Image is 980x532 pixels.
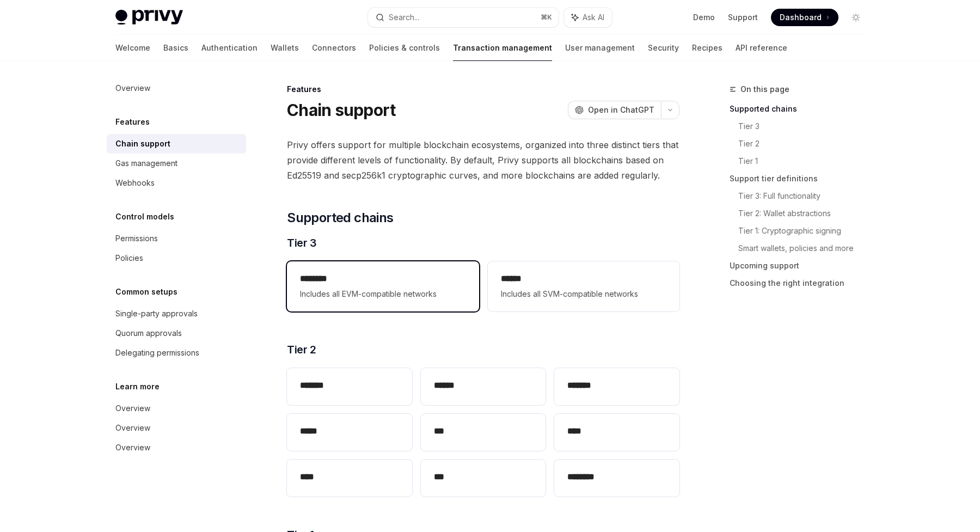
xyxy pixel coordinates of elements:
[501,288,666,301] span: Includes all SVM-compatible networks
[568,101,661,119] button: Open in ChatGPT
[287,137,679,183] span: Privy offers support for multiple blockchain ecosystems, organized into three distinct tiers that...
[728,12,758,23] a: Support
[738,152,873,170] a: Tier 1
[287,100,395,120] h1: Chain support
[107,248,246,268] a: Policies
[287,261,479,311] a: **** ***Includes all EVM-compatible networks
[287,209,393,227] span: Supported chains
[312,35,356,61] a: Connectors
[648,35,679,61] a: Security
[692,35,722,61] a: Recipes
[541,13,552,22] span: ⌘ K
[738,240,873,257] a: Smart wallets, policies and more
[107,134,246,154] a: Chain support
[201,35,258,61] a: Authentication
[115,115,150,129] h5: Features
[287,235,316,250] span: Tier 3
[115,176,155,189] div: Webhooks
[107,399,246,418] a: Overview
[115,82,150,95] div: Overview
[115,35,150,61] a: Welcome
[287,84,679,95] div: Features
[107,173,246,193] a: Webhooks
[847,9,865,26] button: Toggle dark mode
[115,252,143,265] div: Policies
[740,83,789,96] span: On this page
[107,229,246,248] a: Permissions
[368,8,559,27] button: Search...⌘K
[115,307,198,320] div: Single-party approvals
[107,154,246,173] a: Gas management
[738,135,873,152] a: Tier 2
[730,170,873,187] a: Support tier definitions
[163,35,188,61] a: Basics
[738,222,873,240] a: Tier 1: Cryptographic signing
[300,288,465,301] span: Includes all EVM-compatible networks
[107,438,246,457] a: Overview
[736,35,787,61] a: API reference
[588,105,654,115] span: Open in ChatGPT
[565,35,635,61] a: User management
[738,205,873,222] a: Tier 2: Wallet abstractions
[730,257,873,274] a: Upcoming support
[738,118,873,135] a: Tier 3
[107,418,246,438] a: Overview
[488,261,679,311] a: **** *Includes all SVM-compatible networks
[369,35,440,61] a: Policies & controls
[738,187,873,205] a: Tier 3: Full functionality
[693,12,715,23] a: Demo
[583,12,604,23] span: Ask AI
[115,402,150,415] div: Overview
[115,441,150,454] div: Overview
[115,327,182,340] div: Quorum approvals
[730,100,873,118] a: Supported chains
[115,137,170,150] div: Chain support
[115,380,160,393] h5: Learn more
[115,346,199,359] div: Delegating permissions
[564,8,612,27] button: Ask AI
[780,12,822,23] span: Dashboard
[107,343,246,363] a: Delegating permissions
[389,11,419,24] div: Search...
[453,35,552,61] a: Transaction management
[115,232,158,245] div: Permissions
[115,10,183,25] img: light logo
[730,274,873,292] a: Choosing the right integration
[115,285,177,298] h5: Common setups
[287,342,316,357] span: Tier 2
[271,35,299,61] a: Wallets
[115,157,177,170] div: Gas management
[107,78,246,98] a: Overview
[115,210,174,223] h5: Control models
[771,9,838,26] a: Dashboard
[107,323,246,343] a: Quorum approvals
[107,304,246,323] a: Single-party approvals
[115,421,150,435] div: Overview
